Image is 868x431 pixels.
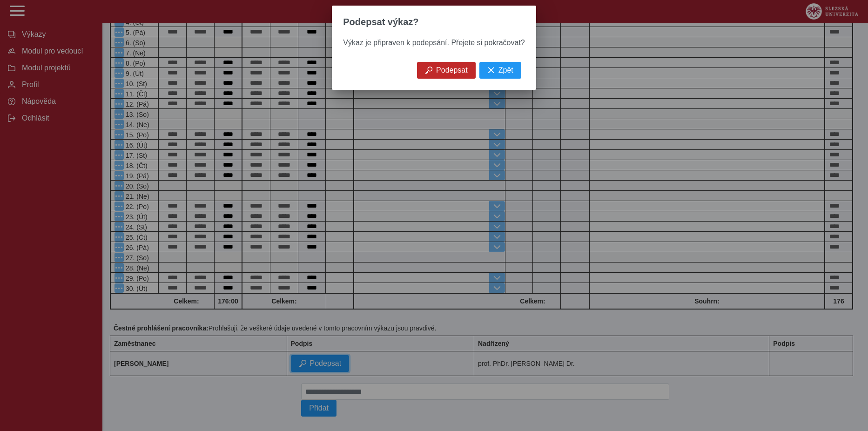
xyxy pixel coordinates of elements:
[343,17,418,27] span: Podepsat výkaz?
[479,62,521,79] button: Zpět
[436,66,468,74] span: Podepsat
[417,62,476,79] button: Podepsat
[343,39,525,47] span: Výkaz je připraven k podepsání. Přejete si pokračovat?
[498,66,513,74] span: Zpět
